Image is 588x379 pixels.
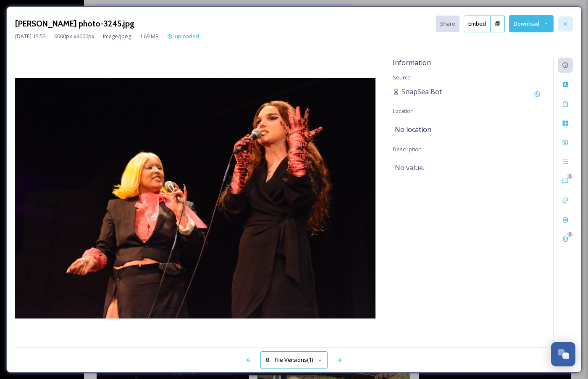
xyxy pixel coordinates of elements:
[393,107,414,115] span: Location
[551,342,575,366] button: Open Chat
[509,15,554,32] button: Download
[395,163,424,173] span: No value.
[260,351,328,368] button: File Versions(1)
[24,13,41,20] div: v 4.0.25
[175,32,199,40] span: uploaded
[464,16,491,32] button: Embed
[393,74,411,81] span: Source
[393,58,431,67] span: Information
[15,18,134,30] h3: [PERSON_NAME] photo-3245.jpg
[23,49,29,55] img: tab_domain_overview_orange.svg
[22,22,92,29] div: Domain: [DOMAIN_NAME]
[32,50,75,55] div: Domain Overview
[393,145,422,153] span: Description
[402,87,442,97] span: SnapSea Bot
[567,232,573,237] div: 0
[93,50,142,55] div: Keywords by Traffic
[15,78,375,318] img: 1xCFBhu-b5s498p78cjqk3jNHDUM6Tnz8.jpg
[54,32,94,40] span: 6000 px x 4000 px
[15,32,46,40] span: [DATE] 15:53
[13,22,20,29] img: website_grey.svg
[103,32,131,40] span: image/jpeg
[395,124,431,134] span: No location
[567,174,573,179] div: 0
[84,49,90,55] img: tab_keywords_by_traffic_grey.svg
[436,16,459,32] button: Share
[139,32,159,40] span: 1.69 MB
[13,13,20,20] img: logo_orange.svg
